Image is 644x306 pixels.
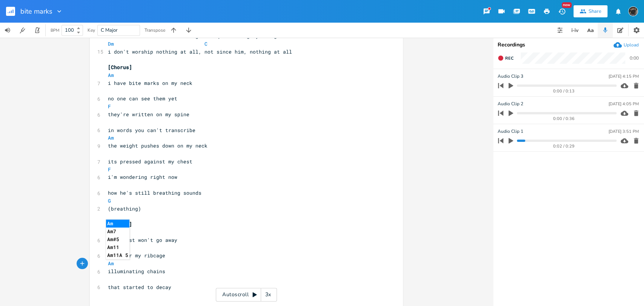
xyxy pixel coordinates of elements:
span: Am [108,72,114,78]
div: [DATE] 4:05 PM [609,102,639,106]
li: Am [106,220,129,228]
button: New [554,5,569,18]
div: New [562,2,572,8]
span: the weight pushes down on my neck [108,142,207,149]
button: Upload [613,41,639,49]
span: F [108,103,111,110]
span: Am [108,260,114,267]
span: that started to decay [108,284,171,291]
div: 0:00 / 0:13 [511,89,616,93]
li: Am11A 5 [106,251,129,259]
div: [DATE] 3:51 PM [609,129,639,134]
span: its pressed against my chest [108,158,192,165]
span: bite marks [20,8,52,15]
div: BPM [51,28,59,32]
div: Recordings [498,42,639,48]
li: Am7 [106,228,129,235]
span: in words you can't transcribe [108,127,195,134]
button: Share [573,5,607,17]
img: August Tyler Gallant [628,6,638,16]
span: no one can see them yet [108,95,177,102]
span: they're written on my spine [108,111,189,118]
span: F [108,166,111,173]
span: Audio Clip 3 [498,73,523,80]
div: 3x [261,288,275,301]
span: how he's still breathing sounds [108,189,201,196]
div: Share [589,8,601,15]
span: they just won't go away [108,237,177,243]
span: Audio Clip 2 [498,100,523,108]
div: [DATE] 4:15 PM [609,74,639,78]
div: Key [88,28,95,32]
button: Rec [495,52,516,64]
span: i'm wondering right now [108,174,177,180]
span: all over my ribcage [108,252,165,259]
div: Transpose [144,28,165,32]
div: Upload [624,42,639,48]
li: Am#5 [106,235,129,243]
span: illuminating chains [108,268,165,275]
span: (breathing) [108,205,141,212]
span: Dm [108,40,114,47]
span: Rec [505,55,513,61]
span: i have bite marks on my neck [108,80,192,86]
div: Autoscroll [216,288,277,301]
div: 0:00 / 0:36 [511,117,616,121]
span: C Major [101,27,118,34]
span: [Chorus] [108,64,132,71]
span: Audio Clip 1 [498,128,523,135]
li: Am11 [106,243,129,251]
span: i don't worship nothing at all, not since him, nothing at all [108,48,292,55]
span: Am [108,134,114,141]
span: G [108,197,111,204]
span: C [204,40,207,47]
div: 0:02 / 0:29 [511,144,616,148]
div: 0:00 [630,56,639,60]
